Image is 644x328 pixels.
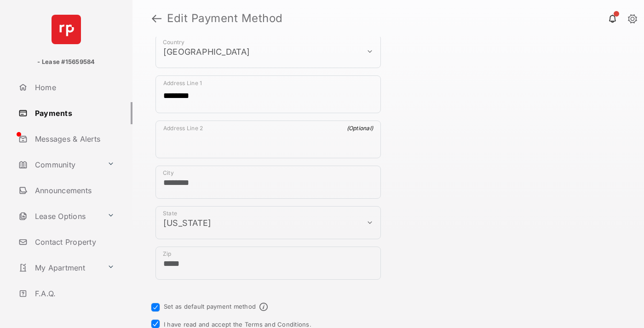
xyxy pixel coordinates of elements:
[167,13,283,24] strong: Edit Payment Method
[37,58,95,67] p: - Lease #15659584
[155,247,381,280] div: payment_method_screening[postal_addresses][postalCode]
[155,166,381,199] div: payment_method_screening[postal_addresses][locality]
[15,76,132,98] a: Home
[155,121,381,158] div: payment_method_screening[postal_addresses][addressLine2]
[52,15,81,44] img: svg+xml;base64,PHN2ZyB4bWxucz0iaHR0cDovL3d3dy53My5vcmcvMjAwMC9zdmciIHdpZHRoPSI2NCIgaGVpZ2h0PSI2NC...
[155,35,381,68] div: payment_method_screening[postal_addresses][country]
[15,231,132,253] a: Contact Property
[155,75,381,113] div: payment_method_screening[postal_addresses][addressLine1]
[155,206,381,239] div: payment_method_screening[postal_addresses][administrativeArea]
[259,303,268,311] span: Default payment method info
[15,179,132,201] a: Announcements
[15,128,132,150] a: Messages & Alerts
[15,102,132,124] a: Payments
[15,154,103,176] a: Community
[15,205,103,227] a: Lease Options
[15,257,103,279] a: My Apartment
[15,282,132,305] a: F.A.Q.
[164,303,256,310] label: Set as default payment method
